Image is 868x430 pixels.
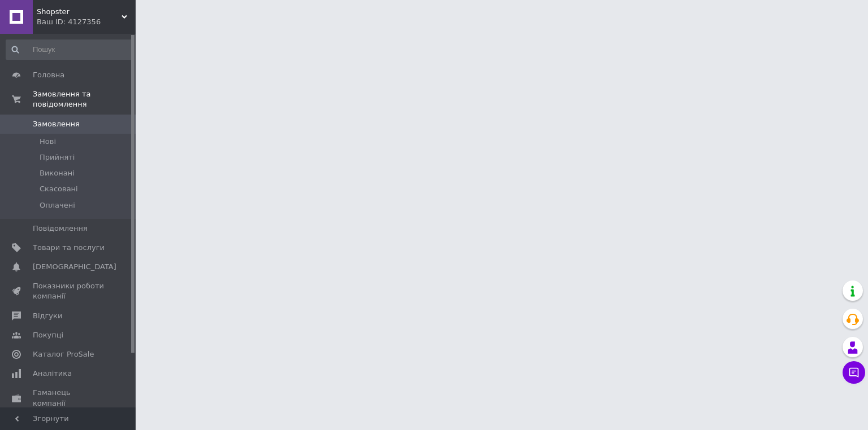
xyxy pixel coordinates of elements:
span: Оплачені [40,200,75,210]
span: Замовлення [33,119,80,129]
span: Прийняті [40,152,75,163]
span: Відгуки [33,311,62,321]
span: Гаманець компанії [33,388,105,408]
button: Чат з покупцем [843,361,865,384]
span: [DEMOGRAPHIC_DATA] [33,262,116,272]
span: Скасовані [40,184,78,194]
span: Замовлення та повідомлення [33,89,136,109]
span: Каталог ProSale [33,349,94,359]
span: Головна [33,70,64,80]
div: Ваш ID: 4127356 [37,17,136,27]
span: Повідомлення [33,223,88,234]
span: Покупці [33,330,63,340]
span: Аналітика [33,368,72,379]
span: Shopster [37,7,121,17]
span: Виконані [40,168,75,178]
input: Пошук [6,40,133,60]
span: Товари та послуги [33,243,105,253]
span: Показники роботи компанії [33,281,105,301]
span: Нові [40,137,56,147]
